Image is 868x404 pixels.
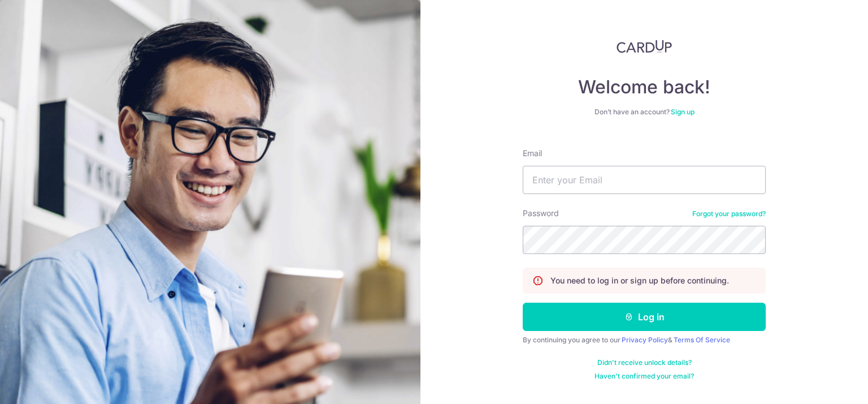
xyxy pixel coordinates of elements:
label: Password [523,208,559,219]
a: Privacy Policy [622,336,668,344]
a: Terms Of Service [674,336,730,344]
a: Didn't receive unlock details? [597,358,692,367]
h4: Welcome back! [523,76,766,98]
img: CardUp Logo [617,40,672,53]
a: Forgot your password? [692,209,766,218]
p: You need to log in or sign up before continuing. [550,275,729,286]
a: Haven't confirmed your email? [594,372,694,381]
div: By continuing you agree to our & [523,336,766,345]
button: Log in [523,303,766,331]
a: Sign up [671,108,695,116]
input: Enter your Email [523,166,766,194]
label: Email [523,148,542,159]
div: Don’t have an account? [523,108,766,117]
